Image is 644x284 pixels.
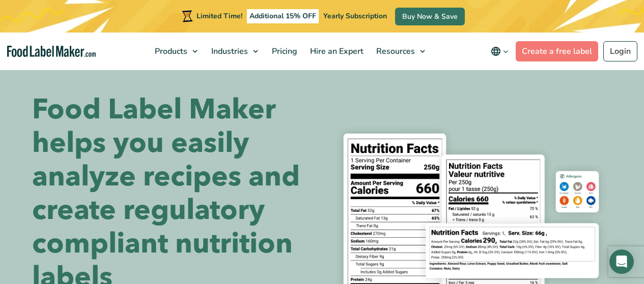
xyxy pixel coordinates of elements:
[205,33,263,70] a: Industries
[208,46,249,57] span: Industries
[395,8,465,25] a: Buy Now & Save
[197,11,242,21] span: Limited Time!
[307,46,365,57] span: Hire an Expert
[609,249,634,274] div: Open Intercom Messenger
[370,33,430,70] a: Resources
[603,41,637,61] a: Login
[266,33,301,70] a: Pricing
[269,46,298,57] span: Pricing
[323,11,387,21] span: Yearly Subscription
[149,33,203,70] a: Products
[247,9,319,23] span: Additional 15% OFF
[304,33,368,70] a: Hire an Expert
[152,46,188,57] span: Products
[373,46,416,57] span: Resources
[516,41,598,61] a: Create a free label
